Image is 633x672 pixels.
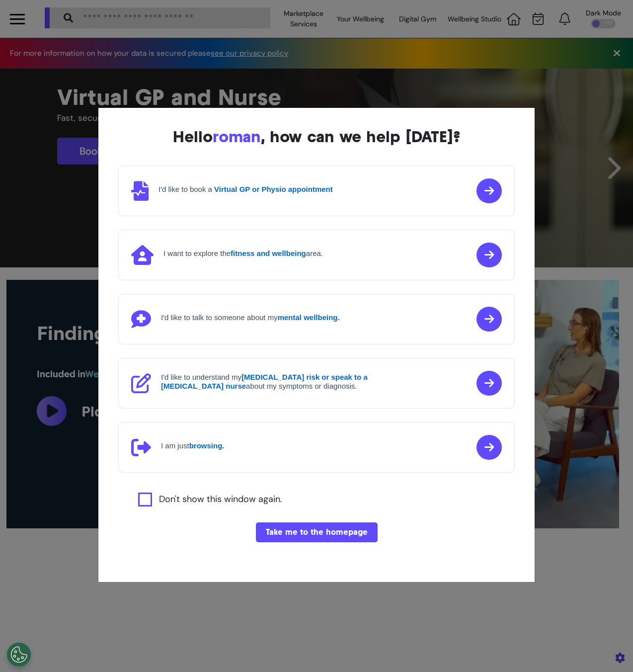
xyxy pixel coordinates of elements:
[214,185,333,193] strong: Virtual GP or Physio appointment
[159,493,282,506] label: Don't show this window again.
[158,185,333,194] h4: I'd like to book a
[161,441,225,450] h4: I am just
[138,493,152,506] input: Agree to privacy policy
[163,249,323,258] h4: I want to explore the area.
[189,441,225,450] strong: browsing.
[256,522,378,542] button: Take me to the homepage
[231,249,306,257] strong: fitness and wellbeing
[161,313,340,322] h4: I'd like to talk to someone about my
[161,373,368,390] strong: [MEDICAL_DATA] risk or speak to a [MEDICAL_DATA] nurse
[278,313,340,322] strong: mental wellbeing.
[161,373,399,391] h4: I'd like to understand my about my symptoms or diagnosis.
[6,642,31,667] button: Open Preferences
[213,127,261,146] span: roman
[118,128,515,146] div: Hello , how can we help [DATE]?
